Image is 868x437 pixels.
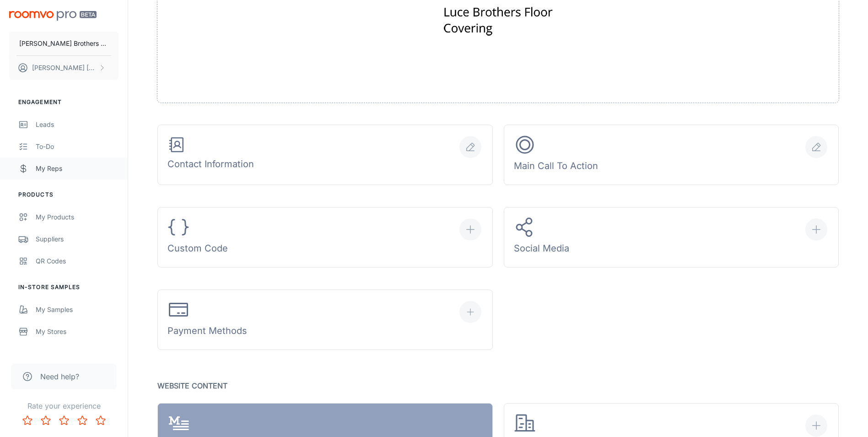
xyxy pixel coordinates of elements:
button: Rate 4 star [73,411,92,430]
button: Rate 3 star [55,411,73,430]
div: Suppliers [36,234,119,244]
div: Social Media [514,216,569,259]
button: Rate 5 star [92,411,110,430]
div: QR Codes [36,256,119,266]
p: Website Content [157,379,839,392]
div: My Reps [36,164,119,174]
div: My Products [36,212,119,222]
button: [PERSON_NAME] [PERSON_NAME] [9,56,119,80]
button: Main Call To Action [504,125,839,185]
div: Payment Methods [167,299,247,341]
button: Custom Code [157,207,493,268]
img: file preview [441,4,555,38]
div: Contact Information [167,136,254,175]
button: [PERSON_NAME] Brothers Floor Covering [9,32,119,55]
div: My Samples [36,305,119,315]
div: Leads [36,120,119,130]
span: Need help? [40,371,79,382]
button: Rate 2 star [37,411,55,430]
div: To-do [36,142,119,152]
p: [PERSON_NAME] [PERSON_NAME] [32,63,97,73]
div: Custom Code [167,216,228,259]
button: Payment Methods [157,290,493,350]
button: Contact Information [157,125,493,185]
p: Rate your experience [7,400,120,411]
button: Social Media [504,207,839,268]
div: Main Call To Action [514,134,598,176]
div: My Stores [36,327,119,337]
img: Roomvo PRO Beta [9,11,97,21]
button: Rate 1 star [18,411,37,430]
p: [PERSON_NAME] Brothers Floor Covering [19,38,108,49]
